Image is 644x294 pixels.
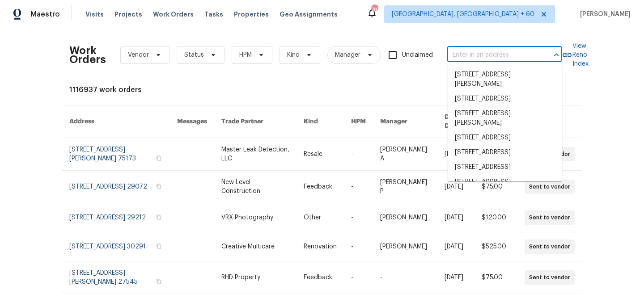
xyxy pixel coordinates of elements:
[155,182,163,190] button: Copy Address
[214,232,297,261] td: Creative Multicare
[214,138,297,171] td: Master Leak Detection, LLC
[373,138,437,171] td: [PERSON_NAME] A
[214,203,297,232] td: VRX Photography
[155,277,163,286] button: Copy Address
[214,261,297,294] td: RHD Property
[562,42,589,68] a: View Reno Index
[344,171,373,203] td: -
[448,130,562,145] li: [STREET_ADDRESS]
[170,105,214,138] th: Messages
[234,10,269,19] span: Properties
[576,10,631,19] span: [PERSON_NAME]
[437,105,475,138] th: Due Date
[280,10,338,19] span: Geo Assignments
[153,10,194,19] span: Work Orders
[128,50,149,59] span: Vendor
[204,11,223,17] span: Tasks
[447,48,537,62] input: Enter in an address
[62,105,170,138] th: Address
[155,154,163,162] button: Copy Address
[371,5,377,14] div: 787
[344,105,373,138] th: HPM
[335,50,360,59] span: Manager
[373,203,437,232] td: [PERSON_NAME]
[297,105,344,138] th: Kind
[114,10,142,19] span: Projects
[373,171,437,203] td: [PERSON_NAME] P
[448,67,562,92] li: [STREET_ADDRESS][PERSON_NAME]
[448,160,562,175] li: [STREET_ADDRESS]
[448,145,562,160] li: [STREET_ADDRESS]
[344,138,373,171] td: -
[373,105,437,138] th: Manager
[155,213,163,221] button: Copy Address
[297,232,344,261] td: Renovation
[214,105,297,138] th: Trade Partner
[392,10,534,19] span: [GEOGRAPHIC_DATA], [GEOGRAPHIC_DATA] + 60
[344,232,373,261] td: -
[402,50,433,60] span: Unclaimed
[69,85,575,94] div: 1116937 work orders
[344,261,373,294] td: -
[184,50,204,59] span: Status
[550,49,563,61] button: Close
[297,261,344,294] td: Feedback
[344,203,373,232] td: -
[214,171,297,203] td: New Level Construction
[287,50,300,59] span: Kind
[448,92,562,106] li: [STREET_ADDRESS]
[373,232,437,261] td: [PERSON_NAME]
[448,106,562,130] li: [STREET_ADDRESS][PERSON_NAME]
[85,10,104,19] span: Visits
[30,10,60,19] span: Maestro
[297,138,344,171] td: Resale
[155,242,163,250] button: Copy Address
[448,175,562,199] li: [STREET_ADDRESS][PERSON_NAME]
[373,261,437,294] td: -
[239,50,252,59] span: HPM
[297,171,344,203] td: Feedback
[297,203,344,232] td: Other
[69,46,106,64] h2: Work Orders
